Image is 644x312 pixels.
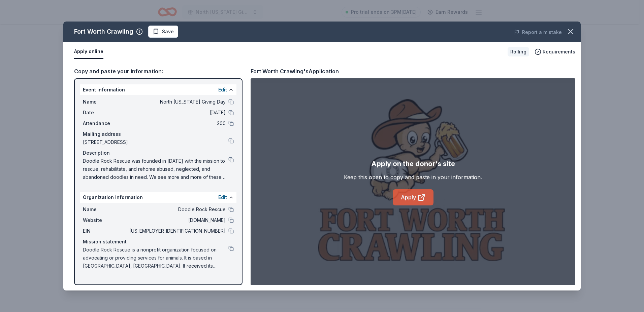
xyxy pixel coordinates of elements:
[371,158,455,169] div: Apply on the donor's site
[218,193,227,201] button: Edit
[83,216,128,224] span: Website
[162,28,174,36] span: Save
[148,26,178,38] button: Save
[128,205,226,213] span: Doodle Rock Rescue
[393,189,433,205] a: Apply
[508,47,529,56] div: Rolling
[344,173,482,181] div: Keep this open to copy and paste in your information.
[128,119,226,127] span: 200
[543,48,575,56] span: Requirements
[83,109,128,117] span: Date
[514,28,562,36] button: Report a mistake
[83,138,228,146] span: [STREET_ADDRESS]
[218,86,227,94] button: Edit
[83,246,228,270] span: Doodle Rock Rescue is a nonprofit organization focused on advocating or providing services for an...
[80,192,236,203] div: Organization information
[83,119,128,127] span: Attendance
[83,227,128,235] span: EIN
[83,238,234,246] div: Mission statement
[74,45,103,59] button: Apply online
[74,67,243,76] div: Copy and paste your information:
[83,130,234,138] div: Mailing address
[128,109,226,117] span: [DATE]
[74,26,133,37] div: Fort Worth Crawling
[128,98,226,106] span: North [US_STATE] Giving Day
[80,84,236,95] div: Event information
[83,98,128,106] span: Name
[83,149,234,157] div: Description
[535,48,575,56] button: Requirements
[128,216,226,224] span: [DOMAIN_NAME]
[83,205,128,213] span: Name
[251,67,339,76] div: Fort Worth Crawling's Application
[128,227,226,235] span: [US_EMPLOYER_IDENTIFICATION_NUMBER]
[83,157,228,181] span: Doodle Rock Rescue was founded in [DATE] with the mission to rescue, rehabilitate, and rehome abu...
